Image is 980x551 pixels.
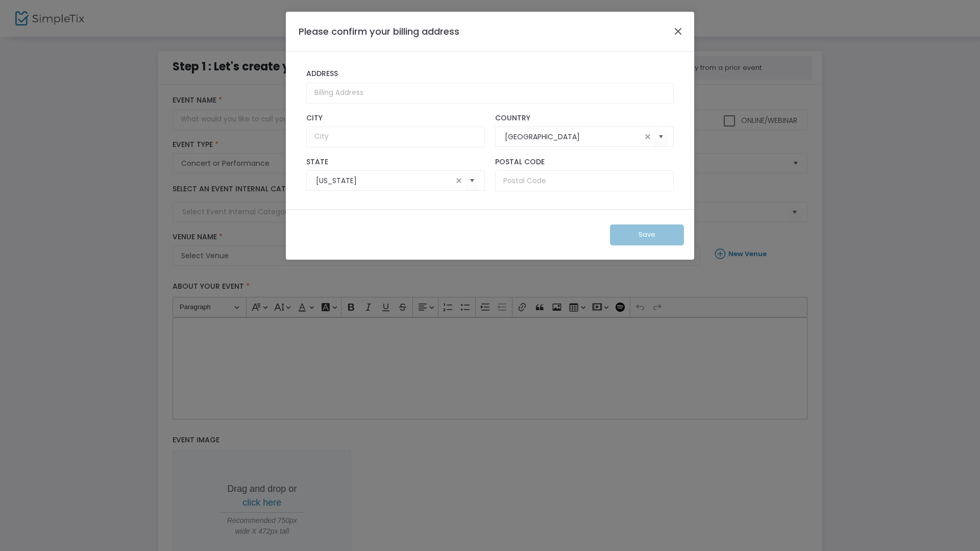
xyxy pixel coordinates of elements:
[654,127,668,147] button: Select
[316,176,453,186] input: Select State
[299,24,459,38] h4: Please confirm your billing address
[306,127,485,147] input: City
[495,114,674,123] label: Country
[465,170,479,191] button: Select
[642,131,654,143] span: clear
[453,174,465,187] span: clear
[306,114,485,123] label: City
[495,170,674,191] input: Postal Code
[306,158,485,167] label: State
[505,132,642,142] input: Select Country
[672,24,685,38] button: Close
[306,83,674,104] input: Billing Address
[495,158,674,167] label: Postal Code
[306,69,674,79] label: Address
